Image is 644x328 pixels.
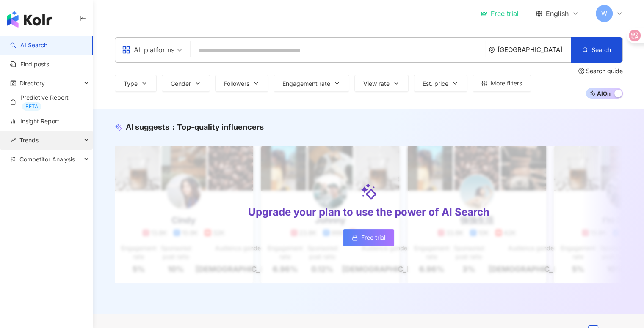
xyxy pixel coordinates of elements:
span: appstore [122,46,130,54]
span: environment [489,47,495,53]
div: Search guide [586,68,623,74]
a: Free trial [343,229,394,246]
div: Upgrade your plan to use the power of AI Search [248,205,489,219]
div: [GEOGRAPHIC_DATA] [498,46,571,53]
span: Top-quality influencers [177,123,264,131]
span: rise [10,137,16,143]
div: All platforms [122,43,174,57]
button: More filters [473,75,531,92]
span: Competitor Analysis [19,150,75,169]
span: English [546,9,569,18]
button: Est. price [414,75,467,92]
a: Free trial [481,9,519,18]
a: searchAI Search [10,41,47,49]
span: View rate [363,80,390,87]
span: More filters [491,80,522,87]
span: Gender [171,80,191,87]
button: Gender [162,75,210,92]
span: Est. price [423,80,448,87]
span: Followers [224,80,249,87]
button: Type [115,75,157,92]
span: Free trial [361,234,385,241]
img: logo [7,11,52,28]
span: Search [591,46,611,53]
button: Search [571,37,622,63]
a: Insight Report [10,117,59,126]
span: Directory [19,74,45,93]
span: Trends [19,131,39,150]
span: Engagement rate [282,80,330,87]
span: W [601,9,607,18]
button: View rate [354,75,409,92]
span: question-circle [578,68,584,74]
span: Type [124,80,138,87]
button: Followers [215,75,268,92]
button: Engagement rate [274,75,349,92]
div: AI suggests ： [126,122,264,132]
a: Find posts [10,60,49,68]
a: Predictive ReportBETA [10,93,86,111]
